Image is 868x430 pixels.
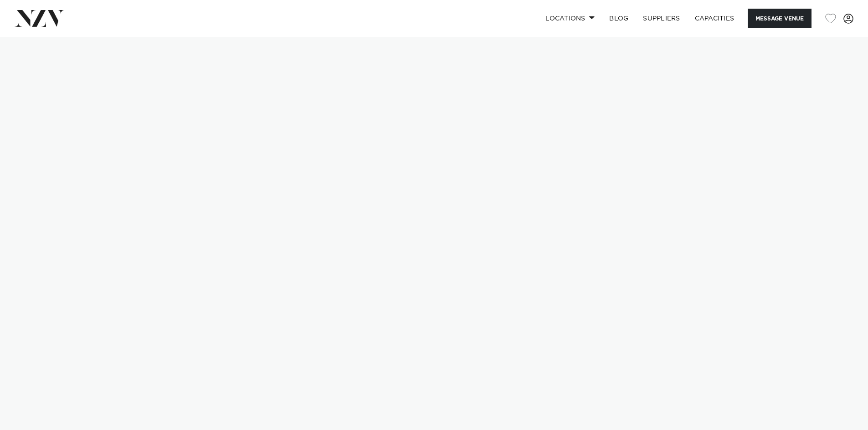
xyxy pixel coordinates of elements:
a: Locations [538,9,602,28]
a: SUPPLIERS [636,9,687,28]
a: BLOG [602,9,636,28]
button: Message Venue [748,9,812,28]
img: nzv-logo.png [15,10,64,26]
a: Capacities [688,9,742,28]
